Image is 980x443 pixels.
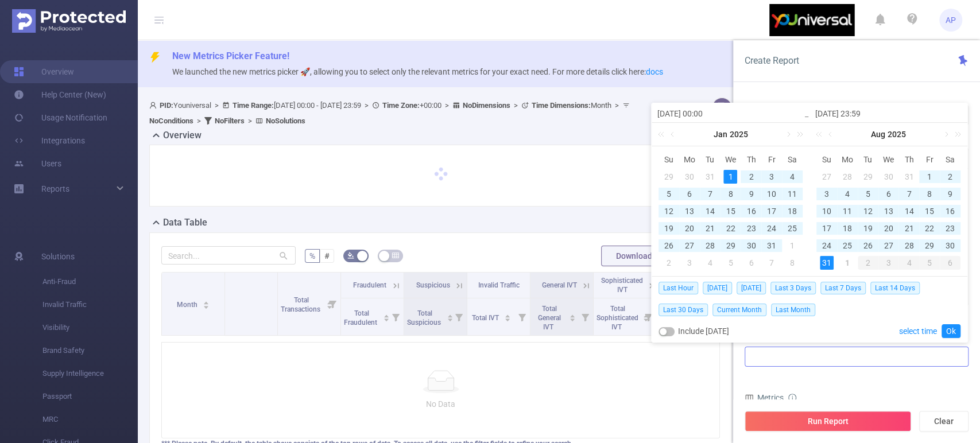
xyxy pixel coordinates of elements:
[940,220,960,237] td: August 23, 2025
[898,237,919,254] td: August 28, 2025
[233,101,274,110] b: Time Range:
[700,185,721,203] td: January 7, 2025
[744,170,758,184] div: 2
[816,237,837,254] td: August 24, 2025
[837,185,858,203] td: August 4, 2025
[902,204,916,218] div: 14
[878,220,899,237] td: August 20, 2025
[761,203,782,220] td: January 17, 2025
[703,187,717,201] div: 7
[741,185,761,203] td: January 9, 2025
[149,102,160,109] i: icon: user
[659,237,679,254] td: January 26, 2025
[761,185,782,203] td: January 10, 2025
[898,254,919,271] td: September 4, 2025
[861,222,875,235] div: 19
[837,254,858,271] td: September 1, 2025
[514,298,530,335] i: Filter menu
[899,320,937,342] a: select time
[942,324,960,338] a: Ok
[542,281,577,289] span: General IVT
[683,256,696,270] div: 3
[837,220,858,237] td: August 18, 2025
[858,203,878,220] td: August 12, 2025
[679,254,700,271] td: February 3, 2025
[281,296,322,313] span: Total Transactions
[814,123,828,146] a: Last year (Control + left)
[478,281,520,289] span: Invalid Traffic
[211,101,222,110] span: >
[149,101,633,125] span: Youniversal [DATE] 00:00 - [DATE] 23:59 +00:00
[840,222,854,235] div: 18
[820,170,834,184] div: 27
[42,408,138,431] span: MRC
[765,256,778,270] div: 7
[721,151,741,168] th: Wed
[840,256,854,270] div: 1
[940,151,960,168] th: Sat
[940,154,960,165] span: Sa
[700,154,721,165] span: Tu
[683,222,696,235] div: 20
[858,256,878,270] div: 2
[569,313,576,320] div: Sort
[898,168,919,185] td: July 31, 2025
[919,254,940,271] td: September 5, 2025
[703,204,717,218] div: 14
[785,204,799,218] div: 18
[816,220,837,237] td: August 17, 2025
[943,222,957,235] div: 23
[919,256,940,270] div: 5
[14,152,61,175] a: Users
[538,305,561,331] span: Total General IVT
[679,185,700,203] td: January 6, 2025
[659,203,679,220] td: January 12, 2025
[837,168,858,185] td: July 28, 2025
[163,129,202,142] h2: Overview
[611,101,622,110] span: >
[723,187,737,201] div: 8
[878,254,899,271] td: September 3, 2025
[41,184,69,193] span: Reports
[898,154,919,165] span: Th
[42,270,138,293] span: Anti-Fraud
[923,204,936,218] div: 15
[741,254,761,271] td: February 6, 2025
[940,237,960,254] td: August 30, 2025
[353,281,386,289] span: Fraudulent
[782,154,803,165] span: Sa
[42,316,138,339] span: Visibility
[782,237,803,254] td: February 1, 2025
[919,185,940,203] td: August 8, 2025
[659,304,708,316] span: Last 30 Days
[656,123,671,146] a: Last year (Control + left)
[943,204,957,218] div: 16
[820,222,834,235] div: 17
[324,273,340,335] i: Filter menu
[723,222,737,235] div: 22
[668,123,679,146] a: Previous month (PageUp)
[940,123,951,146] a: Next month (PageDown)
[919,237,940,254] td: August 29, 2025
[14,83,106,106] a: Help Center (New)
[683,187,696,201] div: 6
[919,411,969,432] button: Clear
[943,170,957,184] div: 2
[765,222,778,235] div: 24
[858,254,878,271] td: September 2, 2025
[203,300,210,306] div: Sort
[570,313,576,316] i: icon: caret-up
[309,251,315,261] span: %
[177,301,199,309] span: Month
[861,204,875,218] div: 12
[870,123,886,146] a: Aug
[447,313,453,316] i: icon: caret-up
[923,170,936,184] div: 1
[770,282,816,294] span: Last 3 Days
[898,220,919,237] td: August 21, 2025
[721,203,741,220] td: January 15, 2025
[923,239,936,252] div: 29
[919,203,940,220] td: August 15, 2025
[858,220,878,237] td: August 19, 2025
[948,123,963,146] a: Next year (Control + right)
